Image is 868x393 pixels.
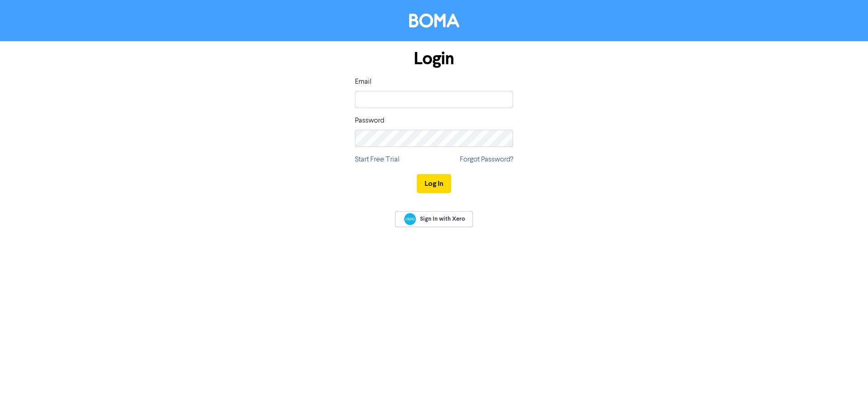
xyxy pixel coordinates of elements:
img: Xero logo [404,213,416,225]
a: Forgot Password? [460,154,513,165]
span: Sign In with Xero [420,215,465,223]
a: Start Free Trial [355,154,400,165]
label: Email [355,76,372,87]
img: BOMA Logo [409,14,459,28]
a: Sign In with Xero [395,211,473,227]
button: Log In [417,174,451,193]
label: Password [355,115,384,126]
h1: Login [355,48,513,69]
